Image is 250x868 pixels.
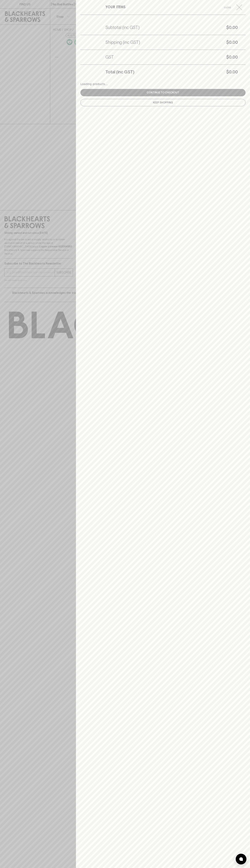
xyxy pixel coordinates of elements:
h5: $0.00 [140,25,238,30]
h5: Subtotal (inc GST) [105,25,140,30]
button: Keep Shopping [80,99,246,106]
h5: Shipping (inc GST) [105,39,140,45]
h5: $0.00 [114,54,238,60]
span: Close [220,6,235,9]
h5: Total (inc GST) [105,69,134,75]
div: Loading products... [80,82,246,86]
button: Close [220,4,245,10]
h5: $0.00 [140,39,238,45]
img: bubble-icon [239,857,243,861]
h5: $0.00 [134,69,238,75]
h5: GST [105,54,114,60]
h6: YOUR ITEMS [105,4,125,10]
